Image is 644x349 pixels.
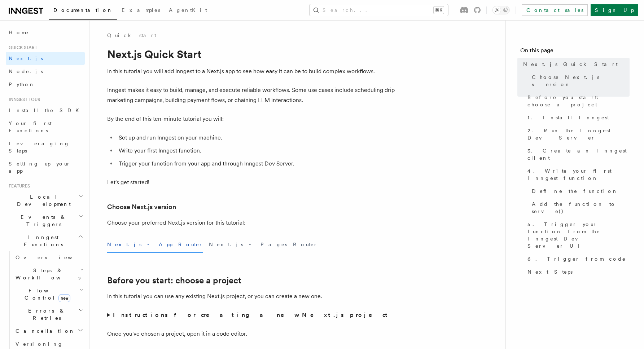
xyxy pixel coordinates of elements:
[6,52,85,65] a: Next.js
[209,237,318,253] button: Next.js - Pages Router
[532,187,618,195] span: Define the function
[525,218,630,252] a: 5. Trigger your function from the Inngest Dev Server UI
[9,81,35,87] span: Python
[13,267,80,281] span: Steps & Workflows
[6,137,85,157] a: Leveraging Steps
[529,185,630,198] a: Define the function
[9,56,43,61] span: Next.js
[13,327,75,335] span: Cancellation
[107,218,396,228] p: Choose your preferred Next.js version for this tutorial:
[525,252,630,265] a: 6. Trigger from code
[527,147,630,162] span: 3. Create an Inngest client
[49,2,117,20] a: Documentation
[6,183,30,189] span: Features
[523,61,618,68] span: Next.js Quick Start
[53,7,113,13] span: Documentation
[58,294,70,302] span: new
[13,264,85,284] button: Steps & Workflows
[6,65,85,78] a: Node.js
[529,71,630,91] a: Choose Next.js version
[6,193,79,208] span: Local Development
[532,74,630,88] span: Choose Next.js version
[6,104,85,117] a: Install the SDK
[520,58,630,71] a: Next.js Quick Start
[525,265,630,278] a: Next Steps
[107,237,203,253] button: Next.js - App Router
[525,164,630,185] a: 4. Write your first Inngest function
[16,341,63,347] span: Versioning
[107,66,396,76] p: In this tutorial you will add Inngest to a Next.js app to see how easy it can be to build complex...
[117,146,396,156] li: Write your first Inngest function.
[107,32,156,39] a: Quick start
[492,6,510,14] button: Toggle dark mode
[107,177,396,187] p: Let's get started!
[13,304,85,324] button: Errors & Retries
[169,7,207,13] span: AgentKit
[6,97,40,102] span: Inngest tour
[6,234,78,248] span: Inngest Functions
[117,2,165,19] a: Examples
[16,255,90,260] span: Overview
[107,202,176,212] a: Choose Next.js version
[107,114,396,124] p: By the end of this ten-minute tutorial you will:
[6,117,85,137] a: Your first Functions
[107,48,396,61] h1: Next.js Quick Start
[525,91,630,111] a: Before you start: choose a project
[6,157,85,177] a: Setting up your app
[434,6,444,14] kbd: ⌘K
[9,120,52,133] span: Your first Functions
[6,211,85,231] button: Events & Triggers
[527,167,630,182] span: 4. Write your first Inngest function
[117,133,396,143] li: Set up and run Inngest on your machine.
[13,287,79,301] span: Flow Control
[6,26,85,39] a: Home
[529,198,630,218] a: Add the function to serve()
[107,310,396,320] summary: Instructions for creating a new Next.js project
[522,4,588,16] a: Contact sales
[6,45,37,50] span: Quick start
[527,114,609,121] span: 1. Install Inngest
[532,200,630,215] span: Add the function to serve()
[520,46,630,58] h4: On this page
[13,284,85,304] button: Flow Controlnew
[527,127,630,141] span: 2. Run the Inngest Dev Server
[527,94,630,108] span: Before you start: choose a project
[591,4,638,16] a: Sign Up
[122,7,160,13] span: Examples
[6,190,85,211] button: Local Development
[6,78,85,91] a: Python
[113,312,390,318] strong: Instructions for creating a new Next.js project
[527,255,626,262] span: 6. Trigger from code
[13,324,85,337] button: Cancellation
[107,85,396,105] p: Inngest makes it easy to build, manage, and execute reliable workflows. Some use cases include sc...
[310,4,448,16] button: Search...⌘K
[9,141,70,154] span: Leveraging Steps
[107,291,396,301] p: In this tutorial you can use any existing Next.js project, or you can create a new one.
[525,124,630,144] a: 2. Run the Inngest Dev Server
[107,329,396,339] p: Once you've chosen a project, open it in a code editor.
[13,307,78,322] span: Errors & Retries
[9,69,43,74] span: Node.js
[117,159,396,169] li: Trigger your function from your app and through Inngest Dev Server.
[9,29,29,36] span: Home
[6,231,85,251] button: Inngest Functions
[6,213,79,228] span: Events & Triggers
[107,275,241,286] a: Before you start: choose a project
[525,111,630,124] a: 1. Install Inngest
[13,251,85,264] a: Overview
[525,144,630,164] a: 3. Create an Inngest client
[9,107,83,113] span: Install the SDK
[527,268,573,275] span: Next Steps
[165,2,211,19] a: AgentKit
[527,221,630,249] span: 5. Trigger your function from the Inngest Dev Server UI
[9,161,71,174] span: Setting up your app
